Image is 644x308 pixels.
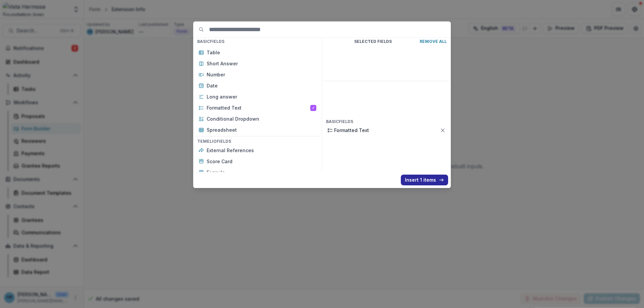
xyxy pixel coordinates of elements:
p: Date [207,82,316,89]
p: Score Card [207,158,316,165]
h4: Basic Fields [323,118,449,125]
p: External References [207,147,316,154]
p: Number [207,71,316,78]
p: Long answer [207,93,316,100]
p: Formatted Text [334,127,440,134]
button: Insert 1 items [401,175,448,185]
p: Spreadsheet [207,126,316,133]
p: Conditional Dropdown [207,115,316,122]
h4: Basic Fields [195,38,320,45]
p: Table [207,49,316,56]
p: Remove All [420,39,447,44]
p: Short Answer [207,60,316,67]
p: Formula [207,169,316,176]
p: Formatted Text [207,104,310,111]
p: Selected Fields [326,39,420,44]
h4: Temelio Fields [195,138,320,145]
